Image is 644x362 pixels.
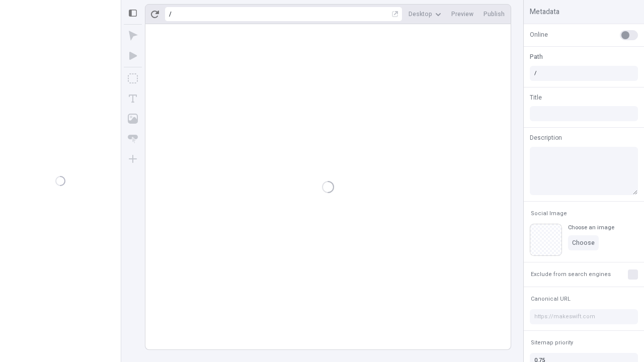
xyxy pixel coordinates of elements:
button: Choose [568,235,599,250]
button: Publish [479,7,509,22]
span: Desktop [409,10,432,18]
button: Button [124,130,142,148]
span: Online [530,30,548,39]
span: Description [530,133,562,142]
button: Image [124,110,142,128]
button: Desktop [405,7,445,22]
button: Text [124,89,142,108]
span: Exclude from search engines [531,270,611,278]
button: Canonical URL [529,293,573,305]
span: Sitemap priority [531,339,573,346]
button: Box [124,69,142,87]
span: Preview [451,10,473,18]
button: Social Image [529,208,569,220]
span: Choose [572,239,595,247]
div: Choose an image [568,224,614,231]
span: Path [530,52,543,61]
span: Title [530,93,542,102]
div: / [169,10,172,18]
button: Preview [447,7,477,22]
span: Canonical URL [531,295,571,303]
span: Social Image [531,210,567,217]
button: Exclude from search engines [529,268,613,281]
input: https://makeswift.com [530,309,638,324]
span: Publish [484,10,505,18]
button: Sitemap priority [529,337,575,349]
